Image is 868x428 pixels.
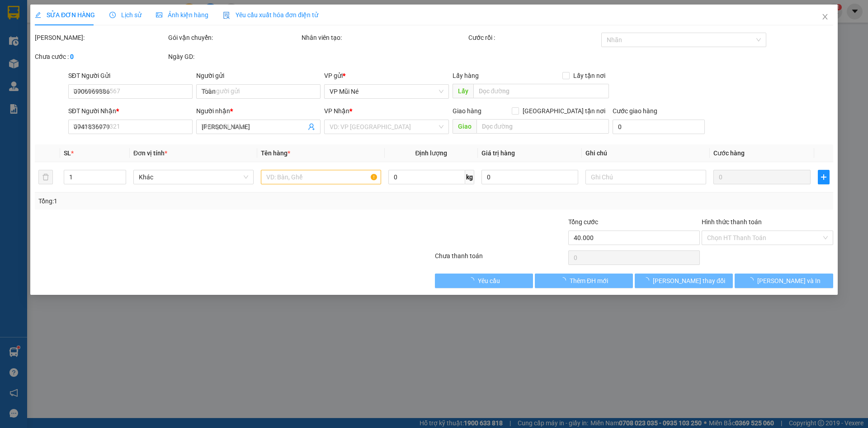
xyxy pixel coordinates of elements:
[465,170,474,184] span: kg
[76,58,170,71] div: 60.000
[476,119,609,134] input: Dọc đường
[478,276,500,286] span: Yêu cầu
[68,106,193,116] div: SĐT Người Nhận
[535,274,633,288] button: Thêm ĐH mới
[468,277,478,284] span: loading
[77,9,99,18] span: Nhận:
[8,8,71,19] div: VP Mũi Né
[818,173,829,181] span: plus
[568,218,598,226] span: Tổng cước
[468,33,600,43] div: Cước rồi :
[570,71,609,81] span: Lấy tận nơi
[613,107,657,115] label: Cước giao hàng
[747,277,757,284] span: loading
[133,149,167,157] span: Đơn vị tính
[35,11,95,19] span: SỬA ĐƠN HÀNG
[330,85,443,98] span: VP Mũi Né
[643,277,653,284] span: loading
[38,170,53,184] button: delete
[757,276,821,286] span: [PERSON_NAME] và In
[325,107,350,115] span: VP Nhận
[519,106,609,116] span: [GEOGRAPHIC_DATA] tận nơi
[308,123,316,130] span: user-add
[302,33,467,43] div: Nhân viên tạo:
[702,218,762,226] label: Hình thức thanh toán
[109,11,142,19] span: Lịch sử
[109,12,116,18] span: clock-circle
[35,33,166,43] div: [PERSON_NAME]:
[168,52,300,62] div: Ngày GD:
[8,19,71,29] div: TRANG
[68,71,193,81] div: SĐT Người Gửi
[156,12,162,18] span: picture
[168,33,300,43] div: Gói vận chuyển:
[453,72,479,79] span: Lấy hàng
[139,170,248,184] span: Khác
[77,40,169,53] div: 0905039100
[653,276,725,286] span: [PERSON_NAME] thay đổi
[8,29,71,42] div: 0785780440
[821,13,829,20] span: close
[415,149,448,157] span: Định lượng
[261,170,381,184] input: VD: Bàn, Ghế
[473,84,609,98] input: Dọc đường
[76,61,89,70] span: CC :
[453,107,481,115] span: Giao hàng
[8,9,22,18] span: Gửi:
[196,71,321,81] div: Người gửi
[735,274,833,288] button: [PERSON_NAME] và In
[77,29,169,40] div: NGUYÊN
[70,53,74,60] b: 0
[223,12,230,19] img: icon
[35,12,41,18] span: edit
[613,120,705,134] input: Cước giao hàng
[223,11,318,19] span: Yêu cầu xuất hóa đơn điện tử
[35,52,166,62] div: Chưa cước :
[812,5,838,30] button: Close
[570,276,608,286] span: Thêm ĐH mới
[434,251,567,267] div: Chưa thanh toán
[818,170,830,184] button: plus
[196,106,321,116] div: Người nhận
[481,149,515,157] span: Giá trị hàng
[64,149,71,157] span: SL
[453,84,473,98] span: Lấy
[77,8,169,29] div: VP [GEOGRAPHIC_DATA]
[560,277,570,284] span: loading
[156,11,208,19] span: Ảnh kiện hàng
[261,149,290,157] span: Tên hàng
[325,71,449,81] div: VP gửi
[635,274,733,288] button: [PERSON_NAME] thay đổi
[582,144,710,162] th: Ghi chú
[713,149,745,157] span: Cước hàng
[38,196,335,206] div: Tổng: 1
[586,170,706,184] input: Ghi Chú
[453,119,476,134] span: Giao
[713,170,811,184] input: 0
[435,274,533,288] button: Yêu cầu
